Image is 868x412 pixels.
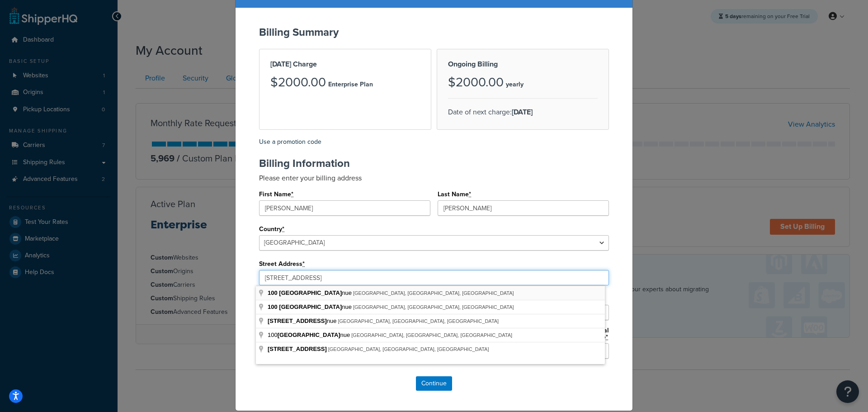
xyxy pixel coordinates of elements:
[279,289,342,296] span: [GEOGRAPHIC_DATA]
[338,318,499,324] span: [GEOGRAPHIC_DATA], [GEOGRAPHIC_DATA], [GEOGRAPHIC_DATA]
[448,76,504,90] h3: $2000.00
[302,259,305,269] abbr: required
[282,224,284,234] abbr: required
[606,332,608,342] abbr: required
[506,78,524,91] p: yearly
[259,270,609,285] input: Enter a location
[268,303,353,310] span: nue
[416,376,452,391] input: Continue
[270,60,420,68] h2: [DATE] Charge
[448,106,598,118] p: Date of next charge:
[278,331,340,338] span: [GEOGRAPHIC_DATA]
[259,157,609,169] h2: Billing Information
[512,107,533,117] strong: [DATE]
[353,290,514,296] span: [GEOGRAPHIC_DATA], [GEOGRAPHIC_DATA], [GEOGRAPHIC_DATA]
[259,173,609,183] p: Please enter your billing address
[353,304,514,310] span: [GEOGRAPHIC_DATA], [GEOGRAPHIC_DATA], [GEOGRAPHIC_DATA]
[438,191,472,198] label: Last Name
[259,26,609,38] h2: Billing Summary
[469,189,471,199] abbr: required
[268,346,327,352] span: [STREET_ADDRESS]
[448,60,598,68] h2: Ongoing Billing
[259,226,285,233] label: Country
[268,317,327,324] span: [STREET_ADDRESS]
[328,78,373,91] p: Enterprise Plan
[268,289,278,296] span: 100
[268,317,338,324] span: nue
[351,332,512,338] span: [GEOGRAPHIC_DATA], [GEOGRAPHIC_DATA], [GEOGRAPHIC_DATA]
[259,260,305,268] label: Street Address
[268,331,351,338] span: 100 nue
[268,289,353,296] span: nue
[268,303,278,310] span: 100
[259,191,294,198] label: First Name
[259,137,321,147] a: Use a promotion code
[291,189,293,199] abbr: required
[270,76,326,90] h3: $2000.00
[328,346,489,352] span: [GEOGRAPHIC_DATA], [GEOGRAPHIC_DATA], [GEOGRAPHIC_DATA]
[279,303,342,310] span: [GEOGRAPHIC_DATA]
